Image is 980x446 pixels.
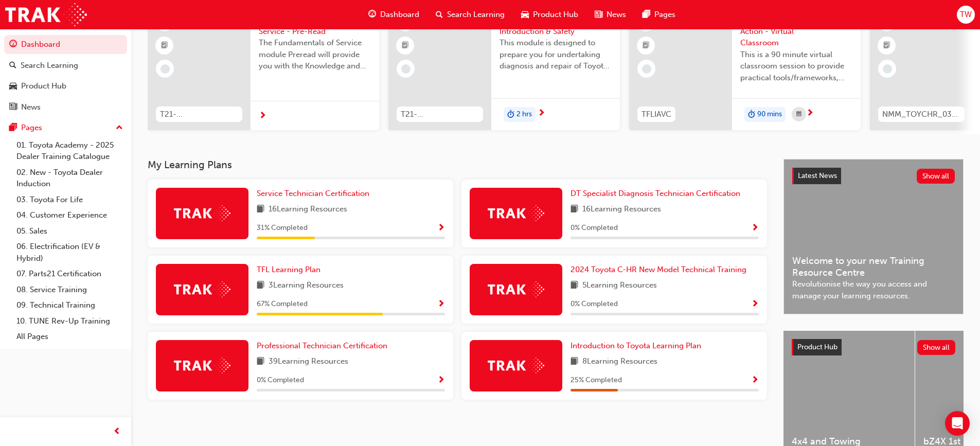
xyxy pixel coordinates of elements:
[148,6,379,130] a: 0T21-STFOS_PRE_READST Fundamentals of Service - Pre-ReadThe Fundamentals of Service module Prerea...
[571,341,701,350] span: Introduction to Toyota Learning Plan
[751,300,759,309] span: Show Progress
[4,56,127,75] a: Search Learning
[595,8,602,21] span: news-icon
[12,207,127,223] a: 04. Customer Experience
[257,340,391,352] a: Professional Technician Certification
[257,265,320,274] span: TFL Learning Plan
[447,9,505,21] span: Search Learning
[751,224,759,233] span: Show Progress
[12,239,127,266] a: 06. Electrification (EV & Hybrid)
[751,374,759,387] button: Show Progress
[160,109,238,120] span: T21-STFOS_PRE_READ
[513,4,586,25] a: car-iconProduct Hub
[437,374,445,387] button: Show Progress
[12,223,127,239] a: 05. Sales
[643,8,650,21] span: pages-icon
[174,205,230,221] img: Trak
[4,33,127,118] button: DashboardSearch LearningProduct HubNews
[571,374,622,386] span: 25 % Completed
[533,9,578,21] span: Product Hub
[21,101,41,113] div: News
[571,203,578,216] span: book-icon
[257,264,325,276] a: TFL Learning Plan
[4,35,127,54] a: Dashboard
[257,341,387,350] span: Professional Technician Certification
[257,203,264,216] span: book-icon
[917,340,956,355] button: Show all
[9,123,17,133] span: pages-icon
[883,39,890,52] span: booktick-icon
[257,189,369,198] span: Service Technician Certification
[629,6,861,130] a: 0TFLIAVCToyota For Life In Action - Virtual ClassroomThis is a 90 minute virtual classroom sessio...
[437,298,445,311] button: Show Progress
[571,189,740,198] span: DT Specialist Diagnosis Technician Certification
[161,39,168,52] span: booktick-icon
[642,109,671,120] span: TFLIAVC
[12,192,127,208] a: 03. Toyota For Life
[607,9,626,21] span: News
[582,355,657,368] span: 8 Learning Resources
[269,355,348,368] span: 39 Learning Resources
[516,109,532,120] span: 2 hrs
[751,222,759,235] button: Show Progress
[21,80,66,92] div: Product Hub
[748,108,755,121] span: duration-icon
[116,121,123,135] span: up-icon
[792,168,955,184] a: Latest NewsShow all
[437,224,445,233] span: Show Progress
[12,329,127,345] a: All Pages
[427,4,513,25] a: search-iconSearch Learning
[883,64,892,74] span: learningRecordVerb_NONE-icon
[488,281,544,297] img: Trak
[792,278,955,301] span: Revolutionise the way you access and manage your learning resources.
[21,60,78,72] div: Search Learning
[402,39,409,52] span: booktick-icon
[12,313,127,329] a: 10. TUNE Rev-Up Training
[9,61,16,70] span: search-icon
[488,358,544,373] img: Trak
[12,165,127,192] a: 02. New - Toyota Dealer Induction
[4,77,127,96] a: Product Hub
[9,40,17,49] span: guage-icon
[586,4,634,25] a: news-iconNews
[571,265,746,274] span: 2024 Toyota C-HR New Model Technical Training
[4,118,127,137] button: Pages
[740,49,852,84] span: This is a 90 minute virtual classroom session to provide practical tools/frameworks, behaviours a...
[643,39,650,52] span: booktick-icon
[437,376,445,385] span: Show Progress
[740,14,852,49] span: Toyota For Life In Action - Virtual Classroom
[360,4,427,25] a: guage-iconDashboard
[174,281,230,297] img: Trak
[380,9,419,21] span: Dashboard
[9,82,17,91] span: car-icon
[257,374,304,386] span: 0 % Completed
[571,264,751,276] a: 2024 Toyota C-HR New Model Technical Training
[571,355,578,368] span: book-icon
[174,358,230,373] img: Trak
[368,8,376,21] span: guage-icon
[957,6,975,24] button: TW
[917,169,955,184] button: Show all
[642,64,651,74] span: learningRecordVerb_NONE-icon
[148,159,767,171] h3: My Learning Plans
[751,376,759,385] span: Show Progress
[5,3,87,26] img: Trak
[113,425,121,438] span: prev-icon
[12,297,127,313] a: 09. Technical Training
[571,279,578,292] span: book-icon
[436,8,443,21] span: search-icon
[796,108,801,121] span: calendar-icon
[521,8,529,21] span: car-icon
[401,64,411,74] span: learningRecordVerb_NONE-icon
[507,108,514,121] span: duration-icon
[945,411,970,436] div: Open Intercom Messenger
[4,98,127,117] a: News
[571,340,705,352] a: Introduction to Toyota Learning Plan
[538,109,545,118] span: next-icon
[269,203,347,216] span: 16 Learning Resources
[960,9,972,21] span: TW
[882,109,960,120] span: NMM_TOYCHR_032024_MODULE_1
[571,298,618,310] span: 0 % Completed
[757,109,782,120] span: 90 mins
